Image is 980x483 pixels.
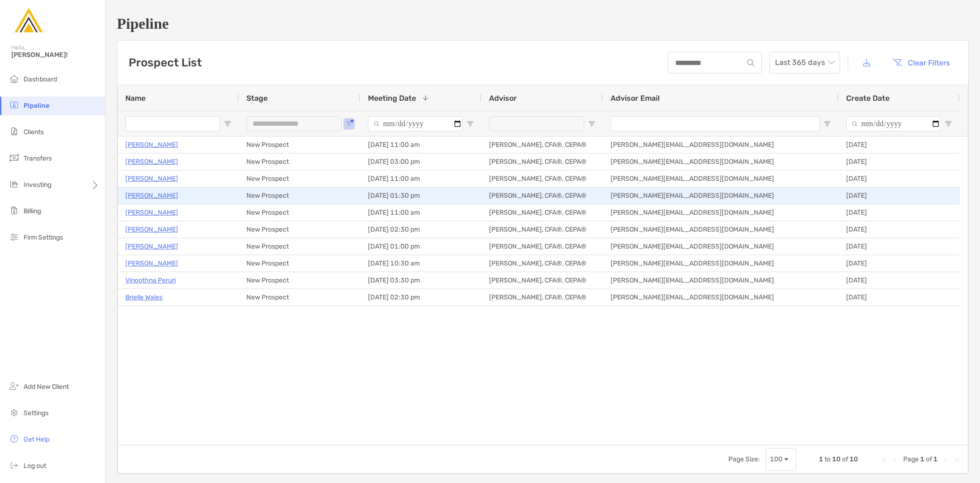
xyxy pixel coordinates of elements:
a: [PERSON_NAME] [125,156,178,168]
span: Settings [24,409,49,417]
span: Log out [24,462,46,470]
div: [PERSON_NAME][EMAIL_ADDRESS][DOMAIN_NAME] [603,137,839,153]
div: New Prospect [239,187,360,204]
div: [PERSON_NAME][EMAIL_ADDRESS][DOMAIN_NAME] [603,153,839,170]
a: [PERSON_NAME] [125,207,178,218]
span: Clients [24,128,44,136]
img: billing icon [8,205,20,216]
div: [PERSON_NAME], CFA®, CEPA® [482,204,603,221]
span: Firm Settings [24,233,63,241]
span: Meeting Date [368,94,416,103]
input: Create Date Filter Input [846,116,941,131]
div: [DATE] [839,170,960,187]
img: transfers icon [8,152,20,163]
img: investing icon [8,178,20,190]
div: [PERSON_NAME], CFA®, CEPA® [482,170,603,187]
div: New Prospect [239,221,360,238]
span: 10 [849,455,858,463]
img: get-help icon [8,433,20,444]
div: New Prospect [239,238,360,255]
img: input icon [747,59,754,66]
a: [PERSON_NAME] [125,139,178,151]
a: Vinoothna Peruri [125,274,176,286]
div: [DATE] [839,255,960,272]
div: [DATE] 01:00 pm [360,238,482,255]
h1: Pipeline [117,15,969,32]
span: Dashboard [24,75,57,83]
div: [DATE] 02:30 pm [360,221,482,238]
span: Create Date [846,94,890,103]
input: Advisor Email Filter Input [611,116,820,131]
div: New Prospect [239,272,360,289]
div: [PERSON_NAME], CFA®, CEPA® [482,272,603,289]
div: New Prospect [239,255,360,272]
div: [PERSON_NAME][EMAIL_ADDRESS][DOMAIN_NAME] [603,170,839,187]
div: New Prospect [239,204,360,221]
img: logout icon [8,459,20,471]
img: dashboard icon [8,73,20,84]
h3: Prospect List [129,56,202,69]
img: add_new_client icon [8,380,20,392]
img: firm-settings icon [8,231,20,242]
a: Brielle Wales [125,291,163,303]
div: [DATE] 11:00 am [360,204,482,221]
div: [PERSON_NAME][EMAIL_ADDRESS][DOMAIN_NAME] [603,221,839,238]
span: Page [903,455,919,463]
div: [PERSON_NAME][EMAIL_ADDRESS][DOMAIN_NAME] [603,204,839,221]
button: Open Filter Menu [588,120,596,128]
span: Advisor Email [611,94,660,103]
div: [DATE] 03:00 pm [360,153,482,170]
div: [DATE] [839,221,960,238]
div: [PERSON_NAME][EMAIL_ADDRESS][DOMAIN_NAME] [603,289,839,306]
span: Investing [24,181,51,189]
p: [PERSON_NAME] [125,173,178,185]
div: [DATE] [839,137,960,153]
img: clients icon [8,126,20,137]
div: [DATE] [839,204,960,221]
p: [PERSON_NAME] [125,258,178,269]
div: Next Page [941,456,949,463]
span: 1 [819,455,823,463]
div: [DATE] 02:30 pm [360,289,482,306]
button: Open Filter Menu [345,120,353,128]
div: 100 [770,455,783,463]
button: Open Filter Menu [945,120,952,128]
a: [PERSON_NAME] [125,224,178,235]
div: New Prospect [239,289,360,306]
div: New Prospect [239,137,360,153]
span: Last 365 days [775,52,834,73]
div: [DATE] 01:30 pm [360,187,482,204]
div: [PERSON_NAME], CFA®, CEPA® [482,289,603,306]
img: pipeline icon [8,99,20,111]
span: Name [125,94,146,103]
span: Stage [246,94,268,103]
div: [DATE] [839,187,960,204]
span: Add New Client [24,383,69,391]
img: settings icon [8,407,20,418]
div: Previous Page [892,456,899,463]
div: [DATE] [839,153,960,170]
div: [PERSON_NAME], CFA®, CEPA® [482,238,603,255]
div: [PERSON_NAME], CFA®, CEPA® [482,255,603,272]
div: [PERSON_NAME], CFA®, CEPA® [482,153,603,170]
span: 1 [920,455,924,463]
div: [PERSON_NAME], CFA®, CEPA® [482,187,603,204]
span: Transfers [24,154,52,162]
span: Get Help [24,435,49,443]
div: [PERSON_NAME][EMAIL_ADDRESS][DOMAIN_NAME] [603,187,839,204]
a: [PERSON_NAME] [125,241,178,252]
div: [PERSON_NAME][EMAIL_ADDRESS][DOMAIN_NAME] [603,255,839,272]
div: [DATE] 03:30 pm [360,272,482,289]
span: of [842,455,848,463]
button: Clear Filters [885,52,957,73]
span: of [926,455,932,463]
span: Billing [24,207,41,215]
div: [PERSON_NAME], CFA®, CEPA® [482,137,603,153]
